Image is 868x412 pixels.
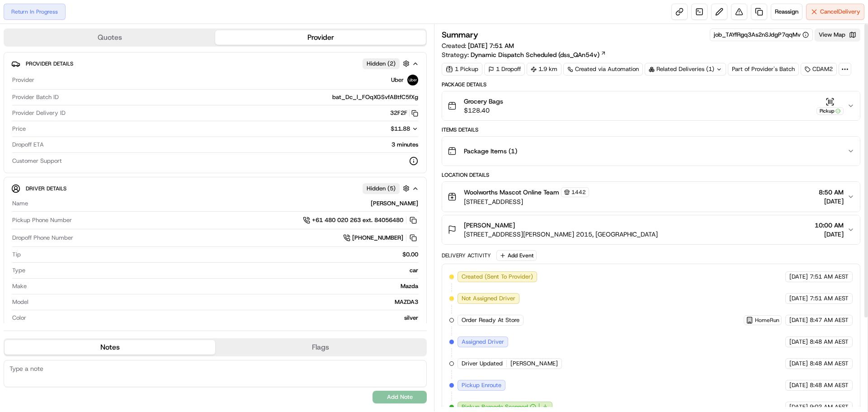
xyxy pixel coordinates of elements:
[391,125,410,133] span: $11.88
[815,230,844,239] span: [DATE]
[789,273,808,281] span: [DATE]
[755,317,779,324] span: HomeRun
[367,60,396,68] span: Hidden ( 2 )
[714,31,809,39] button: job_TAYfRgq3As2nSJdgP7qqMv
[442,126,860,133] div: Items Details
[462,360,503,368] span: Driver Updated
[367,185,396,193] span: Hidden ( 5 )
[496,250,537,261] button: Add Event
[462,403,528,411] span: Pickup Barcode Scanned
[12,141,44,149] span: Dropoff ETA
[484,63,525,76] div: 1 Dropoff
[442,81,860,88] div: Package Details
[26,60,73,67] span: Provider Details
[468,42,514,50] span: [DATE] 7:51 AM
[12,314,26,322] span: Color
[332,93,418,101] span: bat_Dc_l_FOqXGSvfABtfC5fXg
[11,181,419,196] button: Driver DetailsHidden (5)
[789,338,808,346] span: [DATE]
[527,63,561,76] div: 1.9 km
[645,63,726,76] div: Related Deliveries (1)
[810,316,849,324] span: 8:47 AM AEST
[810,381,849,389] span: 8:48 AM AEST
[442,137,860,166] button: Package Items (1)
[442,41,514,50] span: Created:
[789,403,808,411] span: [DATE]
[12,216,72,224] span: Pickup Phone Number
[29,266,418,275] div: car
[801,63,837,76] div: CDAM2
[12,125,26,133] span: Price
[571,189,586,196] span: 1442
[464,188,559,197] span: Woolworths Mascot Online Team
[563,63,643,76] a: Created via Automation
[30,282,418,290] div: Mazda
[12,199,28,208] span: Name
[442,50,606,59] div: Strategy:
[462,316,519,324] span: Order Ready At Store
[215,340,426,355] button: Flags
[11,56,419,71] button: Provider DetailsHidden (2)
[391,76,404,84] span: Uber
[32,298,418,306] div: MAZDA3
[462,294,515,303] span: Not Assigned Driver
[810,294,849,303] span: 7:51 AM AEST
[815,221,844,230] span: 10:00 AM
[816,97,844,115] button: Pickup
[442,182,860,212] button: Woolworths Mascot Online Team1442[STREET_ADDRESS]8:50 AM[DATE]
[32,199,418,208] div: [PERSON_NAME]
[303,215,418,225] a: +61 480 020 263 ext. 84056480
[464,230,658,239] span: [STREET_ADDRESS][PERSON_NAME] 2015, [GEOGRAPHIC_DATA]
[810,403,849,411] span: 9:02 AM AEST
[471,50,606,59] a: Dynamic Dispatch Scheduled (dss_QAn54v)
[442,252,491,259] div: Delivery Activity
[442,215,860,244] button: [PERSON_NAME][STREET_ADDRESS][PERSON_NAME] 2015, [GEOGRAPHIC_DATA]10:00 AM[DATE]
[819,197,844,206] span: [DATE]
[12,266,25,275] span: Type
[30,314,418,322] div: silver
[771,4,802,20] button: Reassign
[352,234,403,242] span: [PHONE_NUMBER]
[789,381,808,389] span: [DATE]
[12,93,59,101] span: Provider Batch ID
[312,216,403,224] span: +61 480 020 263 ext. 84056480
[810,273,849,281] span: 7:51 AM AEST
[442,91,860,120] button: Grocery Bags$128.40Pickup
[464,221,515,230] span: [PERSON_NAME]
[47,141,418,149] div: 3 minutes
[816,107,844,115] div: Pickup
[407,75,418,85] img: uber-new-logo.jpeg
[464,197,589,206] span: [STREET_ADDRESS]
[12,234,73,242] span: Dropoff Phone Number
[810,338,849,346] span: 8:48 AM AEST
[820,8,860,16] span: Cancel Delivery
[789,360,808,368] span: [DATE]
[442,63,482,76] div: 1 Pickup
[510,360,558,368] span: [PERSON_NAME]
[464,97,503,106] span: Grocery Bags
[775,8,798,16] span: Reassign
[363,183,412,194] button: Hidden (5)
[26,185,66,192] span: Driver Details
[12,298,28,306] span: Model
[819,188,844,197] span: 8:50 AM
[442,31,478,39] h3: Summary
[789,294,808,303] span: [DATE]
[339,125,418,133] button: $11.88
[343,233,418,243] a: [PHONE_NUMBER]
[789,316,808,324] span: [DATE]
[810,360,849,368] span: 8:48 AM AEST
[12,76,34,84] span: Provider
[462,338,504,346] span: Assigned Driver
[12,282,27,290] span: Make
[462,273,533,281] span: Created (Sent To Provider)
[363,58,412,69] button: Hidden (2)
[471,50,599,59] span: Dynamic Dispatch Scheduled (dss_QAn54v)
[215,30,426,45] button: Provider
[464,147,517,156] span: Package Items ( 1 )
